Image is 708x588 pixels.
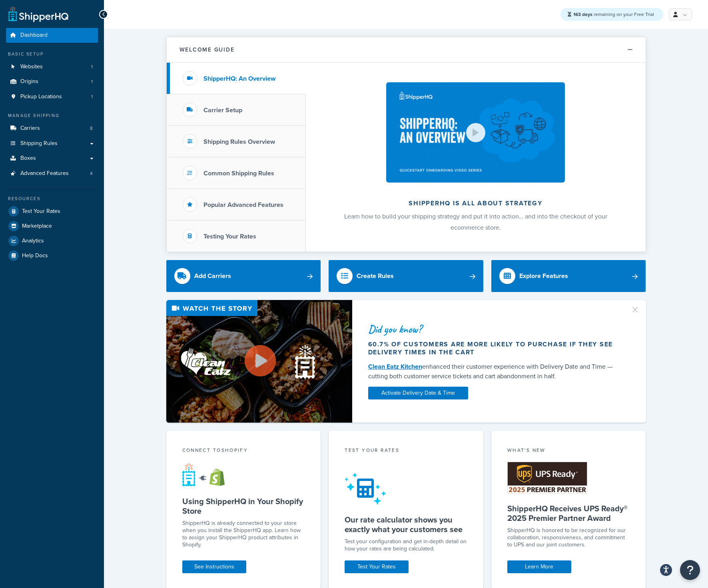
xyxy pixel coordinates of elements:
li: Carriers [6,121,98,136]
div: Did you know? [368,324,621,335]
div: Add Carriers [194,270,231,282]
a: Carriers8 [6,121,98,136]
h3: Testing Your Rates [203,233,256,240]
li: Advanced Features [6,166,98,181]
a: Advanced Features4 [6,166,98,181]
span: Origins [20,78,38,85]
button: Open Resource Center [680,560,700,580]
span: Boxes [20,155,36,162]
h5: Our rate calculator shows you exactly what your customers see [345,515,467,534]
div: Explore Features [519,270,568,282]
a: Pickup Locations1 [6,89,98,104]
li: Pickup Locations [6,89,98,104]
li: Origins [6,74,98,89]
button: Welcome Guide [167,37,646,63]
h3: ShipperHQ: An Overview [203,75,275,82]
span: 4 [90,170,93,177]
span: 1 [91,93,93,100]
a: Learn More [507,560,571,573]
a: Marketplace [6,219,98,233]
h3: Common Shipping Rules [203,170,274,177]
img: ShipperHQ is all about strategy [386,82,564,183]
a: Clean Eatz Kitchen [368,362,422,371]
h5: Using ShipperHQ in Your Shopify Store [182,497,305,516]
a: See Instructions [182,560,246,573]
span: 8 [90,125,93,132]
strong: 163 days [573,11,592,18]
span: Test Your Rates [22,208,60,215]
div: Create Rules [357,270,394,282]
h2: Welcome Guide [179,47,235,53]
a: Activate Delivery Date & Time [368,387,468,399]
a: Origins1 [6,74,98,89]
div: Manage Shipping [6,112,98,119]
a: Create Rules [329,260,483,292]
span: 1 [91,78,93,85]
img: connect-shq-shopify-9b9a8c5a.svg [182,463,232,487]
img: Video thumbnail [166,300,352,423]
a: Test Your Rates [345,560,409,573]
li: Websites [6,60,98,74]
h2: ShipperHQ is all about strategy [327,200,624,207]
h3: Popular Advanced Features [203,201,283,209]
span: Help Docs [22,252,48,259]
span: remaining on your Free Trial [573,11,654,18]
a: Boxes [6,151,98,166]
div: 60.7% of customers are more likely to purchase if they see delivery times in the cart [368,340,621,356]
span: Marketplace [22,223,52,230]
span: Pickup Locations [20,93,62,100]
a: Websites1 [6,60,98,74]
a: Help Docs [6,248,98,263]
div: What's New [507,447,630,456]
span: Dashboard [20,32,48,39]
p: ShipperHQ is already connected to your store when you install the ShipperHQ app. Learn how to ass... [182,520,305,548]
h5: ShipperHQ Receives UPS Ready® 2025 Premier Partner Award [507,504,630,523]
span: Websites [20,64,43,70]
span: Carriers [20,125,40,132]
a: Shipping Rules [6,136,98,151]
a: Add Carriers [166,260,321,292]
a: Explore Features [491,260,646,292]
h3: Shipping Rules Overview [203,138,275,145]
span: Advanced Features [20,170,69,177]
div: enhanced their customer experience with Delivery Date and Time — cutting both customer service ti... [368,362,621,381]
div: Test your configuration and get in-depth detail on how your rates are being calculated. [345,538,467,552]
span: Analytics [22,238,44,244]
span: Shipping Rules [20,140,58,147]
a: Analytics [6,234,98,248]
p: ShipperHQ is honored to be recognized for our collaboration, responsiveness, and commitment to UP... [507,527,630,548]
div: Resources [6,195,98,202]
a: Dashboard [6,28,98,43]
a: Test Your Rates [6,204,98,219]
div: Basic Setup [6,51,98,58]
span: Learn how to build your shipping strategy and put it into action… and into the checkout of your e... [344,212,607,232]
div: Test your rates [345,447,467,456]
h3: Carrier Setup [203,107,242,114]
div: Connect to Shopify [182,447,305,456]
span: 1 [91,64,93,70]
